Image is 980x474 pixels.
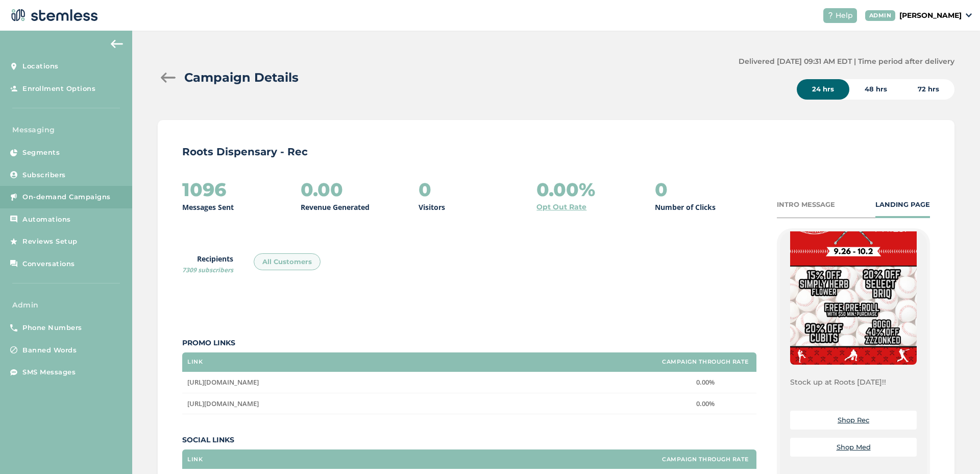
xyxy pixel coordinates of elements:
[875,200,930,210] div: LANDING PAGE
[22,215,71,225] span: Automations
[182,202,234,212] p: Messages Sent
[254,253,321,271] div: All Customers
[790,377,917,388] p: Stock up at Roots [DATE]!!
[22,367,76,377] span: SMS Messages
[536,202,586,212] a: Opt Out Rate
[22,61,59,72] span: Locations
[22,148,60,158] span: Segments
[22,259,75,269] span: Conversations
[187,359,203,365] label: Link
[182,253,233,275] label: Recipients
[902,79,954,100] div: 72 hrs
[865,10,896,21] div: ADMIN
[111,40,123,48] img: icon-arrow-back-accent-c549486e.svg
[22,84,95,94] span: Enrollment Options
[739,56,954,67] label: Delivered [DATE] 09:31 AM EDT | Time period after delivery
[655,179,668,200] h2: 0
[182,179,226,200] h2: 1096
[182,338,756,348] label: Promo Links
[419,179,431,200] h2: 0
[187,377,259,387] span: [URL][DOMAIN_NAME]
[659,378,751,387] label: 0.00%
[790,201,917,365] img: uVQgjrHC3pXgfg5bNpHYe982L32ZpQCgQXmNojRk.jpg
[929,425,980,474] iframe: Chat Widget
[696,399,715,408] span: 0.00%
[182,266,233,274] span: 7309 subscribers
[187,456,203,463] label: Link
[22,192,111,202] span: On-demand Campaigns
[187,399,649,408] label: https://rootsnj.com/menu/
[22,236,78,247] span: Reviews Setup
[827,12,834,18] img: icon-help-white-03924b79.svg
[662,456,749,463] label: Campaign Through Rate
[8,5,98,26] img: logo-dark-0685b13c.svg
[837,443,871,451] a: Shop Med
[696,377,715,387] span: 0.00%
[655,202,716,212] p: Number of Clicks
[836,10,853,21] span: Help
[22,345,77,355] span: Banned Words
[301,202,370,212] p: Revenue Generated
[777,200,835,210] div: INTRO MESSAGE
[22,323,82,333] span: Phone Numbers
[849,79,902,100] div: 48 hrs
[419,202,445,212] p: Visitors
[659,399,751,408] label: 0.00%
[838,416,869,424] a: Shop Rec
[966,13,972,17] img: icon_down-arrow-small-66adaf34.svg
[899,10,962,21] p: [PERSON_NAME]
[187,378,649,387] label: https://rootsnj.com/recreational/
[182,145,930,159] p: Roots Dispensary - Rec
[182,435,756,445] label: Social Links
[662,359,749,365] label: Campaign Through Rate
[301,179,343,200] h2: 0.00
[184,68,299,87] h2: Campaign Details
[187,399,259,408] span: [URL][DOMAIN_NAME]
[22,170,66,180] span: Subscribers
[536,179,595,200] h2: 0.00%
[797,79,849,100] div: 24 hrs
